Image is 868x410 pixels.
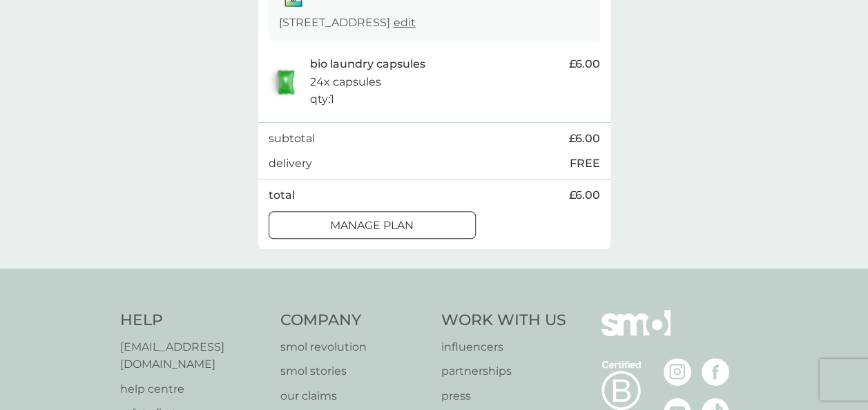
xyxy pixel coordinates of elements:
img: visit the smol Facebook page [702,358,729,386]
a: smol stories [280,362,427,380]
h4: Company [280,310,427,331]
p: total [269,186,295,204]
a: partnerships [441,362,566,380]
a: edit [394,16,416,29]
p: bio laundry capsules [310,55,425,73]
a: smol revolution [280,338,427,356]
h4: Work With Us [441,310,566,331]
span: £6.00 [569,186,600,204]
button: Manage plan [269,211,476,239]
span: £6.00 [569,55,600,73]
a: influencers [441,338,566,356]
p: Manage plan [330,217,414,235]
a: help centre [120,380,267,398]
p: delivery [269,155,312,173]
p: [STREET_ADDRESS] [279,14,416,32]
p: FREE [570,155,600,173]
a: press [441,387,566,405]
p: qty : 1 [310,90,334,108]
span: £6.00 [569,130,600,148]
p: subtotal [269,130,315,148]
p: 24x capsules [310,73,381,91]
img: smol [601,310,671,357]
img: visit the smol Instagram page [664,358,691,386]
h4: Help [120,310,267,331]
a: our claims [280,387,427,405]
a: [EMAIL_ADDRESS][DOMAIN_NAME] [120,338,267,373]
